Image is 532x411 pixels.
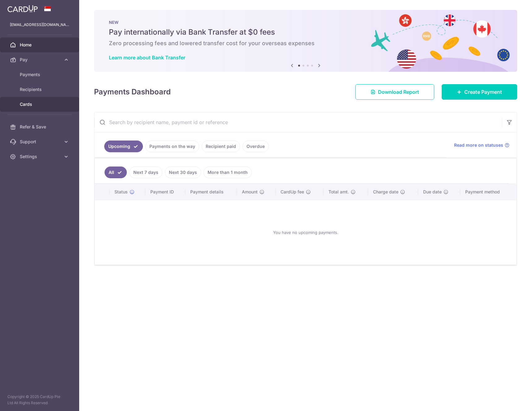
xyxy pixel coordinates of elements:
a: Next 7 days [129,167,162,178]
th: Payment ID [145,184,185,200]
span: Create Payment [464,88,502,96]
span: Settings [20,154,61,160]
input: Search by recipient name, payment id or reference [94,112,502,132]
a: Next 30 days [165,167,201,178]
a: Overdue [242,141,269,152]
div: You have no upcoming payments. [102,205,509,260]
p: [EMAIL_ADDRESS][DOMAIN_NAME] [10,22,69,28]
span: Payments [20,71,61,78]
span: Amount [242,189,258,195]
a: More than 1 month [204,167,252,178]
a: Learn more about Bank Transfer [109,54,185,61]
img: Bank transfer banner [94,10,517,72]
span: CardUp fee [281,189,304,195]
span: Refer & Save [20,124,61,130]
span: Support [20,139,61,145]
a: Recipient paid [202,141,240,152]
span: Home [20,42,61,48]
th: Payment details [185,184,237,200]
img: CardUp [7,5,38,12]
span: Cards [20,101,61,107]
th: Payment method [460,184,517,200]
span: Charge date [373,189,398,195]
span: Read more on statuses [454,142,503,148]
a: Payments on the way [145,141,199,152]
span: Due date [423,189,442,195]
h6: Zero processing fees and lowered transfer cost for your overseas expenses [109,40,502,47]
span: Total amt. [328,189,349,195]
a: Create Payment [442,84,517,100]
span: Download Report [378,88,419,96]
span: Status [114,189,128,195]
span: Pay [20,57,61,63]
h5: Pay internationally via Bank Transfer at $0 fees [109,27,502,37]
span: Recipients [20,86,61,93]
a: Download Report [355,84,434,100]
h4: Payments Dashboard [94,86,171,97]
a: Read more on statuses [454,142,509,148]
a: Upcoming [104,141,143,152]
a: All [105,167,127,178]
p: NEW [109,20,502,25]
